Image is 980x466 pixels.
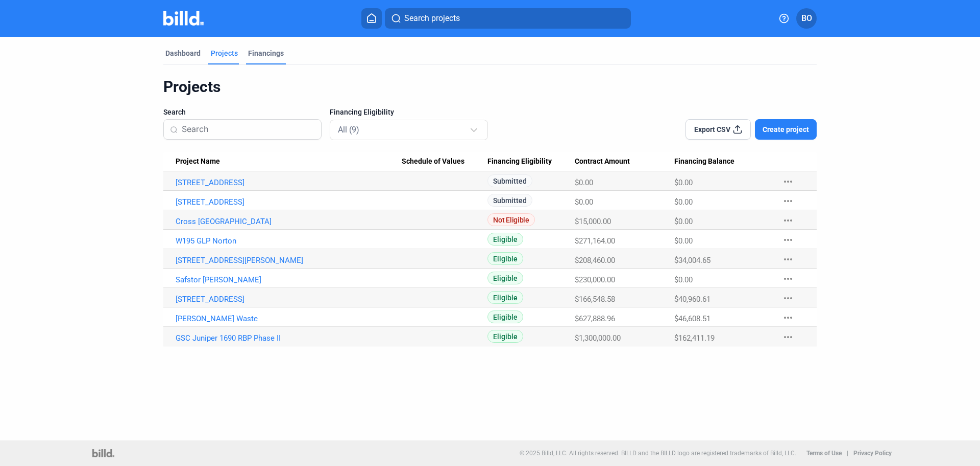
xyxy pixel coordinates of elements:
div: Schedule of Values [402,157,488,166]
span: $0.00 [575,178,593,187]
mat-select-trigger: All (9) [338,125,359,135]
img: Billd Company Logo [163,11,204,26]
span: Project Name [176,157,220,166]
mat-icon: more_horiz [782,273,794,285]
div: Projects [163,77,817,97]
span: $271,164.00 [575,236,615,246]
a: [STREET_ADDRESS] [176,197,402,207]
span: $208,460.00 [575,256,615,265]
mat-icon: more_horiz [782,312,794,324]
button: BO [796,8,817,29]
div: Contract Amount [575,157,674,166]
a: [STREET_ADDRESS] [176,295,402,304]
span: Eligible [487,310,523,323]
span: Eligible [487,272,523,284]
span: Submitted [487,174,532,187]
span: Create project [763,124,809,135]
b: Terms of Use [806,450,842,457]
span: $0.00 [674,197,693,207]
span: $0.00 [674,275,693,284]
span: $0.00 [674,178,693,187]
div: Financings [248,48,284,58]
span: $162,411.19 [674,334,715,343]
mat-icon: more_horiz [782,175,794,188]
span: Financing Eligibility [330,107,394,117]
span: $15,000.00 [575,217,611,226]
mat-icon: more_horiz [782,292,794,304]
span: $40,960.61 [674,295,710,304]
p: © 2025 Billd, LLC. All rights reserved. BILLD and the BILLD logo are registered trademarks of Bil... [520,450,796,457]
mat-icon: more_horiz [782,234,794,246]
mat-icon: more_horiz [782,253,794,265]
span: Financing Balance [674,157,734,166]
div: Financing Balance [674,157,772,166]
span: Schedule of Values [402,157,464,166]
span: $627,888.96 [575,314,615,323]
span: Search projects [404,12,460,25]
div: Financing Eligibility [487,157,574,166]
a: W195 GLP Norton [176,236,402,246]
span: Financing Eligibility [487,157,552,166]
span: $0.00 [674,236,693,246]
a: [PERSON_NAME] Waste [176,314,402,323]
div: Project Name [176,157,402,166]
span: Eligible [487,233,523,246]
span: $166,548.58 [575,295,615,304]
mat-icon: more_horiz [782,214,794,227]
span: $1,300,000.00 [575,334,621,343]
a: [STREET_ADDRESS] [176,178,402,187]
span: Not Eligible [487,213,534,226]
span: Export CSV [694,124,730,135]
button: Export CSV [685,119,751,140]
img: logo [92,449,114,457]
span: $46,608.51 [674,314,710,323]
span: $0.00 [674,217,693,226]
a: GSC Juniper 1690 RBP Phase II [176,334,402,343]
div: Dashboard [165,48,201,58]
div: Projects [211,48,238,58]
p: | [847,450,848,457]
mat-icon: more_horiz [782,195,794,207]
a: [STREET_ADDRESS][PERSON_NAME] [176,256,402,265]
input: Search [182,119,315,140]
span: Search [163,107,186,117]
button: Create project [755,119,817,140]
span: $34,004.65 [674,256,710,265]
span: Eligible [487,330,523,343]
span: $230,000.00 [575,275,615,284]
span: Eligible [487,291,523,304]
span: BO [801,12,812,25]
a: Safstor [PERSON_NAME] [176,275,402,284]
button: Search projects [385,8,631,29]
mat-icon: more_horiz [782,331,794,343]
span: Contract Amount [575,157,630,166]
span: Submitted [487,194,532,207]
b: Privacy Policy [853,450,892,457]
a: Cross [GEOGRAPHIC_DATA] [176,217,402,226]
span: Eligible [487,252,523,265]
span: $0.00 [575,197,593,207]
